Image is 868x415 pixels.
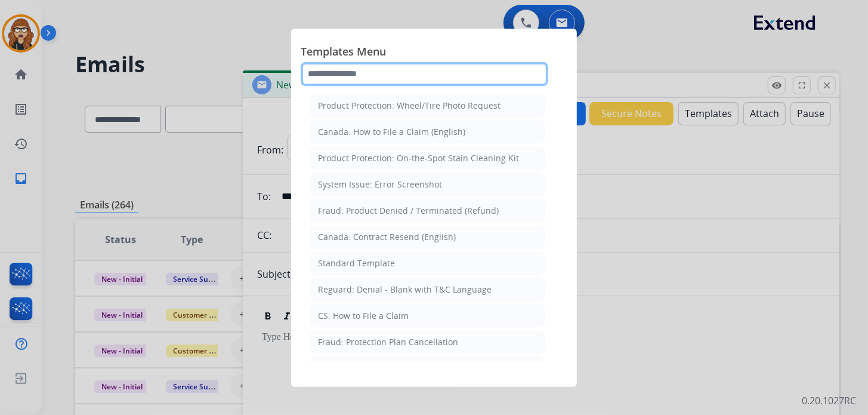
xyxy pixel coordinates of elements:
[301,43,567,62] span: Templates Menu
[318,310,409,322] div: CS: How to File a Claim
[318,284,492,296] div: Reguard: Denial - Blank with T&C Language
[318,205,499,217] div: Fraud: Product Denied / Terminated (Refund)
[318,257,395,269] div: Standard Template
[318,336,458,348] div: Fraud: Protection Plan Cancellation
[318,100,501,112] div: Product Protection: Wheel/Tire Photo Request
[318,152,519,164] div: Product Protection: On-the-Spot Stain Cleaning Kit
[318,179,442,190] div: System Issue: Error Screenshot
[318,231,456,243] div: Canada: Contract Resend (English)
[318,126,465,138] div: Canada: How to File a Claim (English)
